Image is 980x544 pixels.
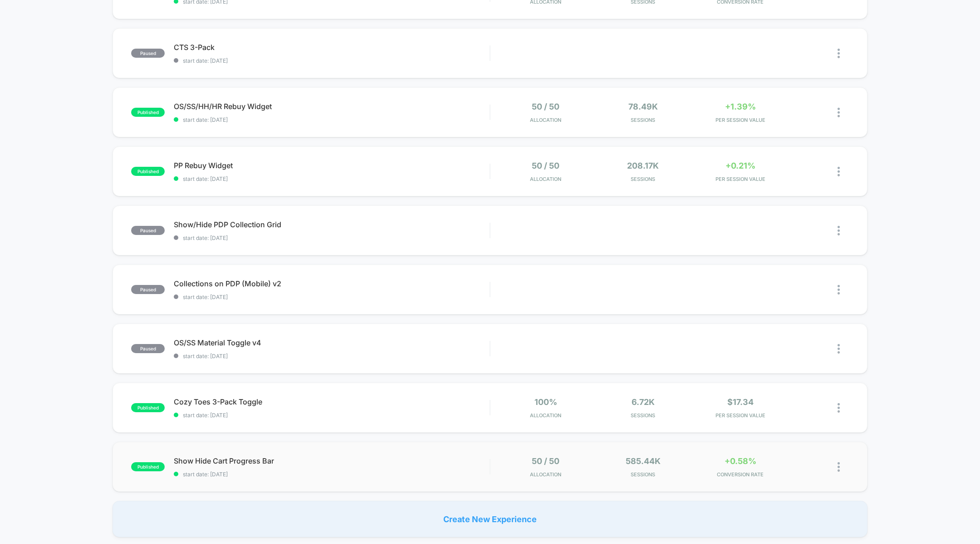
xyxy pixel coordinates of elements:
span: Allocation [530,412,561,419]
span: PP Rebuy Widget [174,161,490,170]
img: close [838,226,840,235]
span: start date: [DATE] [174,175,490,182]
img: close [838,49,840,58]
span: $17.34 [727,397,754,407]
span: Sessions [597,412,689,419]
span: published [131,403,165,412]
span: Show Hide Cart Progress Bar [174,456,490,465]
span: Cozy Toes 3-Pack Toggle [174,397,490,406]
span: PER SESSION VALUE [694,412,787,419]
span: PER SESSION VALUE [694,117,787,123]
span: PER SESSION VALUE [694,176,787,182]
span: paused [131,49,165,58]
span: start date: [DATE] [174,294,490,300]
img: close [838,462,840,472]
span: OS/SS/HH/HR Rebuy Widget [174,102,490,111]
span: +1.39% [725,102,756,111]
span: 208.17k [627,161,659,170]
span: Show/Hide PDP Collection Grid [174,220,490,229]
img: close [838,167,840,176]
span: +0.58% [725,456,756,466]
span: published [131,462,165,471]
div: Create New Experience [113,501,867,537]
span: paused [131,285,165,294]
span: 6.72k [632,397,655,407]
span: published [131,167,165,176]
span: start date: [DATE] [174,471,490,478]
img: close [838,285,840,294]
span: Sessions [597,176,689,182]
span: Allocation [530,117,561,123]
img: close [838,344,840,354]
span: CTS 3-Pack [174,43,490,52]
span: start date: [DATE] [174,235,490,241]
img: close [838,108,840,117]
span: Sessions [597,117,689,123]
span: 585.44k [626,456,661,466]
span: 78.49k [628,102,658,111]
span: 50 / 50 [532,102,559,111]
span: Sessions [597,471,689,478]
span: start date: [DATE] [174,116,490,123]
span: published [131,108,165,117]
span: Allocation [530,176,561,182]
span: +0.21% [725,161,755,170]
span: 50 / 50 [532,161,559,170]
span: paused [131,344,165,353]
span: 50 / 50 [532,456,559,466]
span: 100% [534,397,557,407]
span: CONVERSION RATE [694,471,787,478]
span: Collections on PDP (Mobile) v2 [174,279,490,288]
span: start date: [DATE] [174,57,490,64]
span: start date: [DATE] [174,412,490,419]
span: OS/SS Material Toggle v4 [174,338,490,347]
span: Allocation [530,471,561,478]
span: start date: [DATE] [174,353,490,359]
img: close [838,403,840,413]
span: paused [131,226,165,235]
